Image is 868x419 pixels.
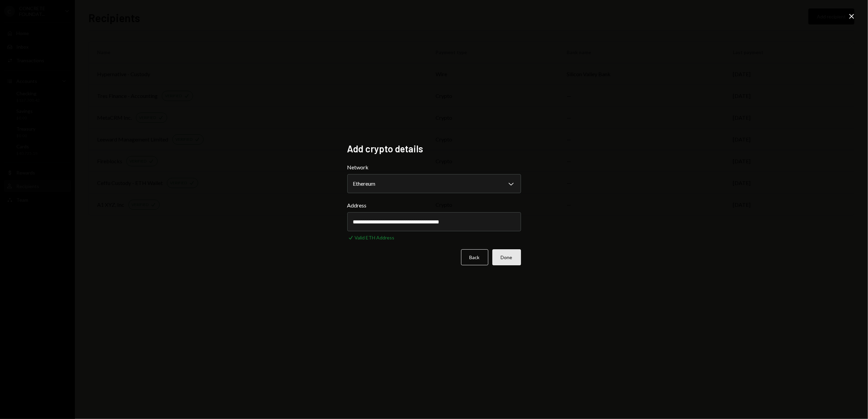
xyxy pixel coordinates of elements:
[347,201,521,209] label: Address
[355,234,395,241] div: Valid ETH Address
[347,142,521,155] h2: Add crypto details
[347,174,521,193] button: Network
[461,249,488,265] button: Back
[492,249,521,265] button: Done
[347,163,521,171] label: Network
